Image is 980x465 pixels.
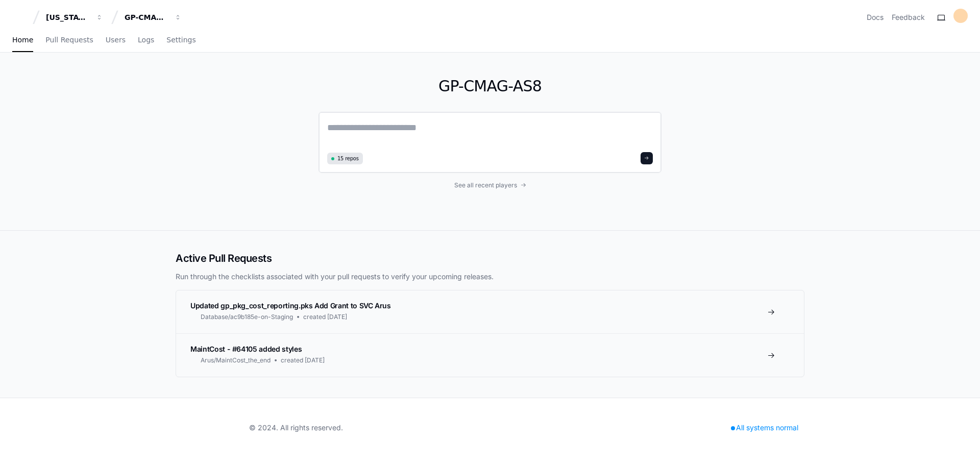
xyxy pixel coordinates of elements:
span: Updated gp_pkg_cost_reporting.pks Add Grant to SVC Arus [190,301,391,310]
span: Pull Requests [45,37,93,43]
span: Logs [138,37,154,43]
a: Pull Requests [45,29,93,52]
span: created [DATE] [303,313,347,321]
a: Settings [166,29,195,52]
span: 15 repos [337,155,359,162]
a: Docs [867,12,884,22]
button: GP-CMAG-AS8 [120,8,186,27]
a: Updated gp_pkg_cost_reporting.pks Add Grant to SVC ArusDatabase/ac9b185e-on-Stagingcreated [DATE] [176,290,804,333]
div: All systems normal [725,421,804,435]
span: MaintCost - #64105 added styles [190,345,302,353]
a: Logs [138,29,154,52]
button: [US_STATE] Pacific [42,8,107,27]
a: Users [106,29,126,52]
a: MaintCost - #64105 added stylesArus/MaintCost_the_endcreated [DATE] [176,333,804,377]
span: created [DATE] [281,356,325,364]
span: Database/ac9b185e-on-Staging [201,313,293,321]
div: © 2024. All rights reserved. [249,423,343,433]
a: See all recent players [318,181,661,189]
span: See all recent players [454,181,517,189]
button: Feedback [892,12,925,22]
div: GP-CMAG-AS8 [125,12,168,22]
a: Home [12,29,33,52]
h2: Active Pull Requests [176,251,804,265]
h1: GP-CMAG-AS8 [318,77,661,95]
span: Settings [166,37,195,43]
span: Home [12,37,33,43]
span: Users [106,37,126,43]
p: Run through the checklists associated with your pull requests to verify your upcoming releases. [176,272,804,282]
div: [US_STATE] Pacific [46,12,90,22]
span: Arus/MaintCost_the_end [201,356,271,364]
